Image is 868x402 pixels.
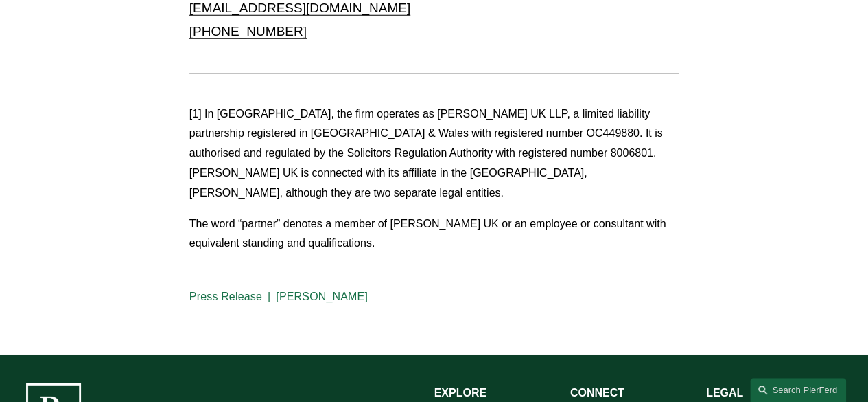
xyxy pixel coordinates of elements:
a: [PHONE_NUMBER] [189,24,307,38]
a: Search this site [750,378,846,402]
p: The word “partner” denotes a member of [PERSON_NAME] UK or an employee or consultant with equival... [189,214,679,254]
strong: CONNECT [570,387,624,399]
strong: EXPLORE [434,387,486,399]
p: [1] In [GEOGRAPHIC_DATA], the firm operates as [PERSON_NAME] UK LLP, a limited liability partners... [189,104,679,203]
a: [PERSON_NAME] [276,291,368,302]
a: [EMAIL_ADDRESS][DOMAIN_NAME] [189,1,410,15]
a: Press Release [189,291,262,302]
strong: LEGAL [706,387,743,399]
